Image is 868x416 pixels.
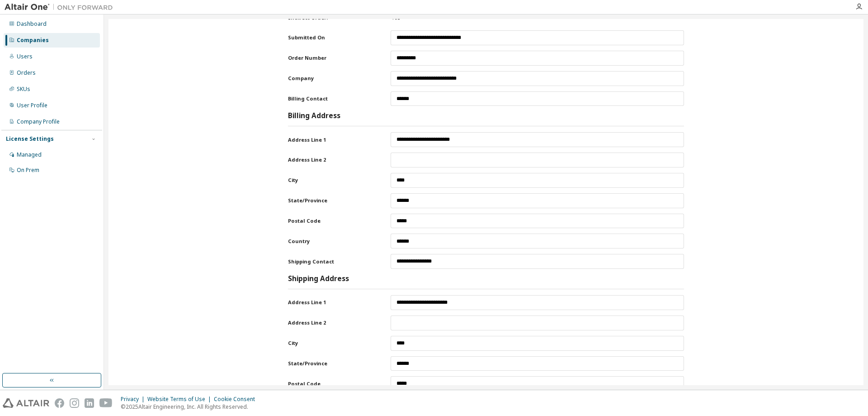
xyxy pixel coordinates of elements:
p: © 2025 Altair Engineering, Inc. All Rights Reserved. [121,403,260,411]
label: State/Province [288,197,376,204]
label: Address Line 2 [288,156,376,163]
div: Companies [17,37,49,44]
label: Country [288,238,376,245]
div: Website Terms of Use [147,396,214,403]
div: License Settings [6,135,54,143]
div: SKUs [17,86,30,93]
div: Managed [17,151,42,158]
label: Billing Contact [288,95,376,102]
img: Altair One [5,3,118,12]
label: Address Line 2 [288,319,376,326]
h3: Shipping Address [288,274,349,283]
div: Company Profile [17,118,60,125]
label: Company [288,75,376,82]
img: instagram.svg [70,398,79,408]
div: Dashboard [17,20,47,28]
img: facebook.svg [55,398,64,408]
img: youtube.svg [99,398,113,408]
label: Postal Code [288,217,376,225]
div: Users [17,53,33,60]
label: Order Number [288,54,376,62]
img: altair_logo.svg [3,398,49,408]
label: Shipping Contact [288,258,376,265]
label: Address Line 1 [288,136,376,143]
div: Orders [17,69,36,77]
div: User Profile [17,102,47,109]
label: Postal Code [288,380,376,387]
label: State/Province [288,360,376,367]
div: Privacy [121,396,147,403]
label: Address Line 1 [288,299,376,306]
label: Submitted On [288,34,376,41]
h3: Billing Address [288,111,340,120]
div: On Prem [17,167,39,174]
img: linkedin.svg [85,398,94,408]
label: City [288,339,376,347]
div: Cookie Consent [214,396,260,403]
label: City [288,177,376,184]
